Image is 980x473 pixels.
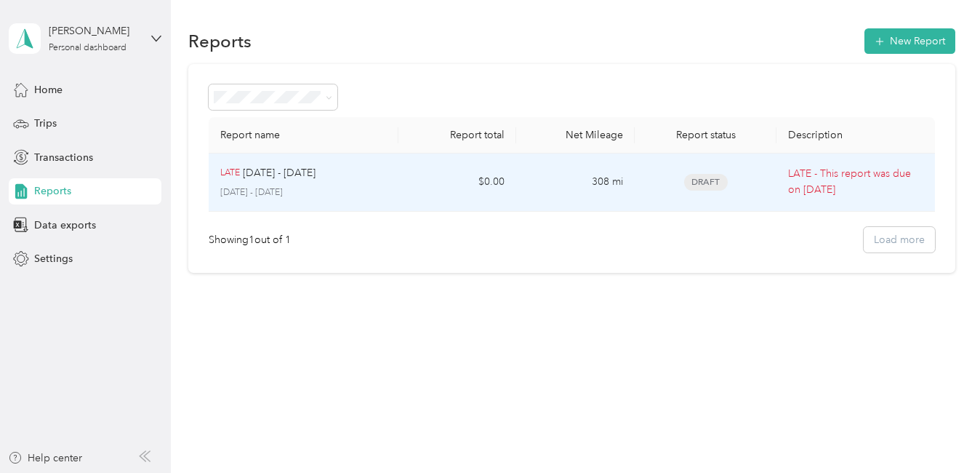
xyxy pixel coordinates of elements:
[34,150,93,165] span: Transactions
[243,165,316,181] p: [DATE] - [DATE]
[34,82,63,98] span: Home
[8,450,82,466] button: Help center
[209,232,291,247] div: Showing 1 out of 1
[398,154,517,212] td: $0.00
[34,183,71,199] span: Reports
[49,44,126,52] div: Personal dashboard
[864,28,955,54] button: New Report
[49,23,140,39] div: [PERSON_NAME]
[188,33,252,49] h1: Reports
[34,251,73,266] span: Settings
[34,116,57,131] span: Trips
[220,186,386,199] p: [DATE] - [DATE]
[776,117,934,154] th: Description
[516,154,635,212] td: 308 mi
[220,167,240,180] p: LATE
[34,218,96,233] span: Data exports
[684,174,728,191] span: Draft
[788,166,923,198] p: LATE - This report was due on [DATE]
[209,117,398,154] th: Report name
[899,391,980,473] iframe: Everlance-gr Chat Button Frame
[516,117,635,154] th: Net Mileage
[398,117,517,154] th: Report total
[646,129,765,141] div: Report status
